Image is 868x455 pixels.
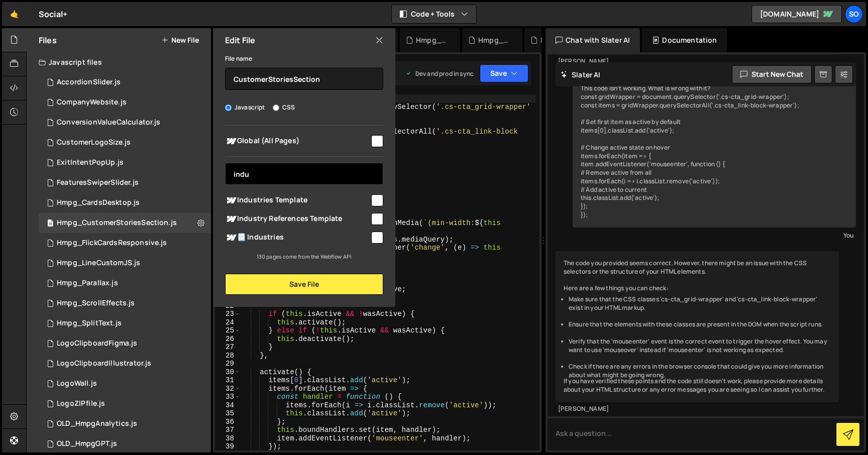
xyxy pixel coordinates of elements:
div: ConversionValueCalculator.js [57,118,160,127]
div: 38 [215,434,241,443]
div: Hmpg_SplitText.js [478,35,510,45]
div: Hmpg_CustomerStoriesSection.js [57,218,177,227]
div: CompanyWebsite.js [57,98,127,107]
div: 34 [215,401,241,410]
h2: Slater AI [561,70,601,79]
div: [PERSON_NAME] [558,57,836,66]
div: LogoWall.js [57,379,97,388]
li: Check if there are any errors in the browser console that could give you more information about w... [569,363,831,380]
div: LogoZIPfile.js [57,399,105,408]
div: FeaturesSwiperSlider.js [57,178,139,187]
div: 25 [215,326,241,335]
div: 15116/40353.js [39,133,211,153]
div: 35 [215,409,241,418]
div: 15116/40702.js [39,414,211,434]
div: 15116/47105.js [39,233,211,253]
div: AccordionSlider.js [57,78,121,87]
button: Save [480,64,528,82]
label: Javascript [225,102,265,112]
div: The code you provided seems correct. However, there might be an issue with the CSS selectors or t... [556,251,839,402]
div: 15116/40946.js [39,112,211,133]
div: Documentation [642,28,727,52]
button: Code + Tools [392,5,476,23]
h2: Edit File [225,35,255,46]
div: Hmpg_CardsDesktop.js [540,35,573,45]
div: Hmpg_ScrollEffects.js [57,299,135,308]
div: 24 [215,318,241,327]
input: Javascript [225,104,232,111]
a: So [845,5,863,23]
div: You [575,230,853,241]
span: 11 [47,220,53,228]
input: Name [225,68,383,90]
div: 15116/47009.js [39,394,211,414]
div: 36 [215,418,241,426]
div: 15116/47900.js [39,213,211,233]
div: Hmpg_LineCustomJS.js [57,259,140,268]
div: OLD_HmpgGPT.js [57,439,117,448]
div: Javascript files [27,52,211,72]
div: This code isn't working. What is wrong with it? const gridWrapper = document.querySelector('.cs-c... [573,76,856,227]
span: Industry References Template [225,213,370,225]
div: 29 [215,360,241,368]
div: 15116/40701.js [39,173,211,193]
div: 37 [215,426,241,434]
div: [PERSON_NAME] [558,405,836,413]
button: New File [161,36,199,44]
div: Hmpg_SplitText.js [57,319,122,328]
li: Make sure that the CSS classes 'cs-cta_grid-wrapper' and 'cs-cta_link-block-wrapper' exist in you... [569,295,831,312]
a: 🤙 [2,2,27,26]
div: 27 [215,343,241,352]
div: 39 [215,442,241,451]
span: Global (All Pages) [225,135,370,147]
button: Save File [225,274,383,295]
div: 32 [215,385,241,393]
a: [DOMAIN_NAME] [751,5,842,23]
li: Verify that the 'mouseenter' event is the correct event to trigger the hover effect. You may want... [569,337,831,355]
span: 📃 Industries [225,232,370,244]
div: 15116/40349.js [39,92,211,112]
div: 28 [215,352,241,360]
div: 15116/40766.js [39,153,211,173]
button: Start new chat [732,65,812,83]
div: LogoClipboardIllustrator.js [57,359,151,368]
div: 15116/47106.js [39,193,211,213]
div: 15116/46100.js [39,374,211,394]
div: 15116/40336.js [39,333,211,354]
div: 15116/47872.js [39,253,211,273]
input: CSS [273,104,279,111]
div: Hmpg_LineCustomJS.js [416,35,448,45]
div: Hmpg_FlickCardsResponsive.js [57,239,167,248]
li: Ensure that the elements with these classes are present in the DOM when the script runs. [569,320,831,329]
div: 30 [215,368,241,377]
div: ExitIntentPopUp.js [57,158,124,167]
div: 23 [215,310,241,318]
div: Dev and prod in sync [405,69,474,78]
div: 33 [215,393,241,401]
small: 130 pages come from the Webflow API [257,253,352,260]
div: CustomerLogoSize.js [57,138,131,147]
span: Industries Template [225,194,370,206]
label: File name [225,54,252,64]
div: 26 [215,335,241,344]
div: 31 [215,376,241,385]
div: 15116/47892.js [39,273,211,293]
label: CSS [273,102,295,112]
div: 15116/41115.js [39,72,211,92]
div: 15116/42838.js [39,354,211,374]
div: 15116/47767.js [39,313,211,333]
div: 15116/41430.js [39,434,211,454]
div: Chat with Slater AI [546,28,640,52]
div: Social+ [39,8,67,20]
input: Search pages [225,163,383,185]
h2: Files [39,35,57,46]
div: 15116/47945.js [39,293,211,313]
div: Hmpg_Parallax.js [57,279,118,288]
div: OLD_HmpgAnalytics.js [57,419,137,428]
div: LogoClipboardFigma.js [57,339,137,348]
div: Hmpg_CardsDesktop.js [57,198,140,207]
